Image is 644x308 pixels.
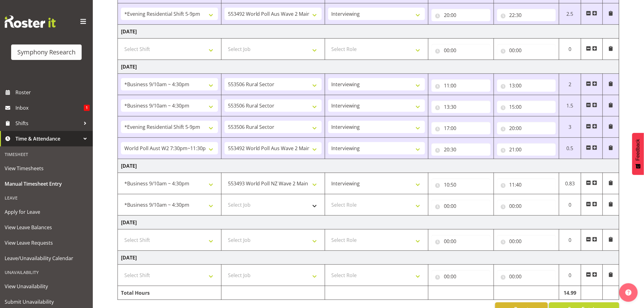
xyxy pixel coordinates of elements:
input: Click to select... [431,200,490,212]
a: View Unavailability [2,279,91,294]
input: Click to select... [431,235,490,247]
span: Submit Unavailability [5,297,88,306]
span: Manual Timesheet Entry [5,179,88,188]
input: Click to select... [431,101,490,113]
span: View Leave Balances [5,223,88,232]
input: Click to select... [431,270,490,283]
span: View Timesheets [5,164,88,173]
a: Manual Timesheet Entry [2,176,91,192]
input: Click to select... [497,101,556,113]
span: Feedback [635,139,641,161]
span: Leave/Unavailability Calendar [5,254,88,263]
td: 2 [559,74,581,95]
td: 0 [559,39,581,60]
span: Roster [15,88,90,97]
a: Apply for Leave [2,204,91,220]
input: Click to select... [497,122,556,134]
input: Click to select... [497,235,556,247]
input: Click to select... [431,79,490,92]
input: Click to select... [431,143,490,156]
img: help-xxl-2.png [625,289,632,296]
input: Click to select... [497,44,556,57]
td: 3 [559,116,581,138]
td: 0 [559,230,581,251]
button: Feedback - Show survey [632,133,644,175]
a: View Leave Balances [2,220,91,235]
span: Apply for Leave [5,207,88,217]
td: [DATE] [118,251,619,265]
span: Shifts [15,119,80,128]
div: Timesheet [2,148,91,161]
td: [DATE] [118,159,619,173]
a: View Leave Requests [2,235,91,251]
img: Rosterit website logo [5,15,56,28]
td: Total Hours [118,286,221,300]
input: Click to select... [497,143,556,156]
span: Time & Attendance [15,134,80,143]
span: Inbox [15,103,84,112]
input: Click to select... [497,270,556,283]
input: Click to select... [431,122,490,134]
input: Click to select... [497,9,556,21]
td: 14.99 [559,286,581,300]
td: 0 [559,194,581,216]
span: View Leave Requests [5,238,88,247]
td: 2.5 [559,3,581,25]
td: 1.5 [559,95,581,116]
input: Click to select... [497,200,556,212]
td: 0.5 [559,138,581,159]
td: [DATE] [118,60,619,74]
td: [DATE] [118,216,619,230]
input: Click to select... [497,79,556,92]
td: 0 [559,265,581,286]
a: Leave/Unavailability Calendar [2,251,91,266]
input: Click to select... [431,9,490,21]
span: 1 [84,105,90,111]
div: Leave [2,192,91,204]
div: Unavailability [2,266,91,279]
a: View Timesheets [2,161,91,176]
input: Click to select... [431,44,490,57]
td: 0.83 [559,173,581,194]
span: View Unavailability [5,282,88,291]
div: Symphony Research [17,48,75,57]
input: Click to select... [431,179,490,191]
input: Click to select... [497,179,556,191]
td: [DATE] [118,25,619,39]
